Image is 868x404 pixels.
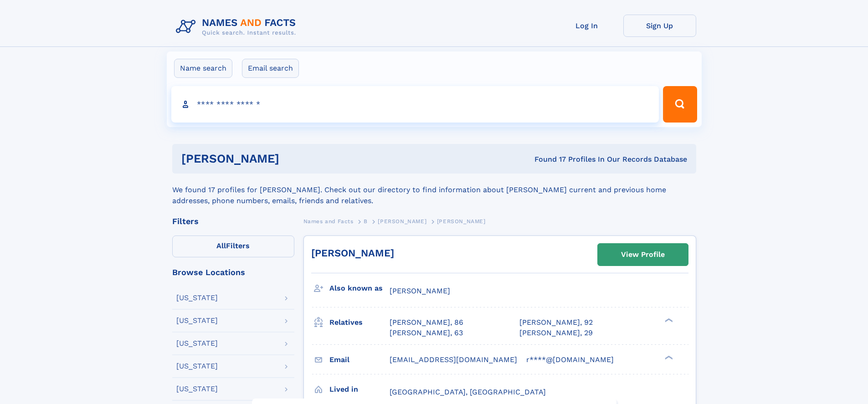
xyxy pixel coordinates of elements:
span: B [364,218,368,225]
a: [PERSON_NAME], 29 [519,328,593,338]
h1: [PERSON_NAME] [181,153,407,164]
input: search input [171,86,659,123]
a: Names and Facts [303,215,354,227]
h3: Lived in [329,382,390,397]
div: ❯ [663,317,673,323]
div: [US_STATE] [176,363,218,370]
h3: Also known as [329,281,390,296]
div: Browse Locations [172,268,294,276]
button: Search Button [663,86,697,123]
div: [US_STATE] [176,317,218,324]
a: View Profile [598,244,688,266]
a: [PERSON_NAME], 92 [519,317,593,327]
div: [US_STATE] [176,294,218,302]
div: We found 17 profiles for [PERSON_NAME]. Check out our directory to find information about [PERSON... [172,174,696,206]
a: [PERSON_NAME], 63 [390,328,463,338]
label: Email search [242,59,299,78]
span: All [216,241,226,250]
a: Log In [550,15,623,37]
a: B [364,215,368,227]
div: Found 17 Profiles In Our Records Database [407,154,687,164]
label: Name search [174,59,232,78]
span: [EMAIL_ADDRESS][DOMAIN_NAME] [390,355,517,364]
span: [PERSON_NAME] [437,218,486,225]
span: [PERSON_NAME] [390,286,450,295]
span: [GEOGRAPHIC_DATA], [GEOGRAPHIC_DATA] [390,388,546,396]
div: Filters [172,217,294,225]
a: [PERSON_NAME], 86 [390,317,463,327]
img: Logo Names and Facts [172,15,303,39]
div: [US_STATE] [176,340,218,347]
a: [PERSON_NAME] [378,215,426,227]
div: ❯ [663,354,673,360]
span: [PERSON_NAME] [378,218,426,225]
a: Sign Up [623,15,696,37]
label: Filters [172,235,294,257]
h3: Relatives [329,315,390,330]
div: [US_STATE] [176,385,218,393]
div: View Profile [621,244,665,265]
h3: Email [329,352,390,368]
a: [PERSON_NAME] [311,247,394,259]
